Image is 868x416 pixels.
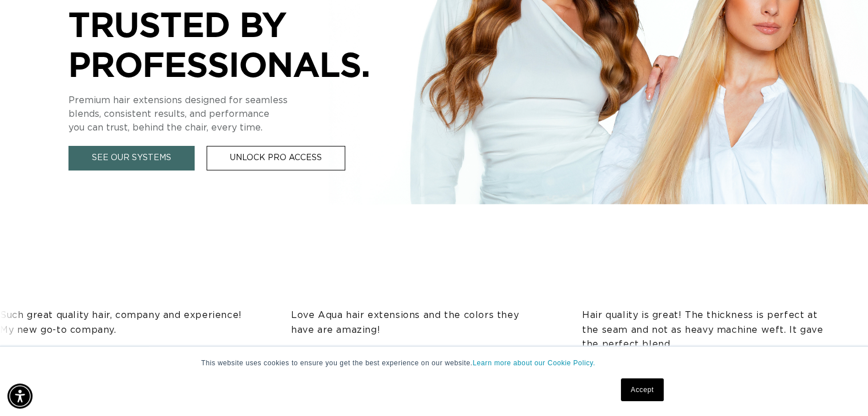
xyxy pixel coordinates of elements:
[68,146,195,170] a: See Our Systems
[582,308,827,352] p: Hair quality is great! The thickness is perfect at the seam and not as heavy machine weft. It gav...
[201,358,667,368] p: This website uses cookies to ensure you get the best experience on our website.
[7,384,33,409] div: Accessibility Menu
[207,146,345,170] a: Unlock Pro Access
[473,359,595,367] a: Learn more about our Cookie Policy.
[290,308,536,337] p: Love Aqua hair extensions and the colors they have are amazing!
[811,361,868,416] iframe: Chat Widget
[68,93,411,134] p: Premium hair extensions designed for seamless blends, consistent results, and performance you can...
[621,378,663,401] a: Accept
[811,361,868,416] div: 聊天小组件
